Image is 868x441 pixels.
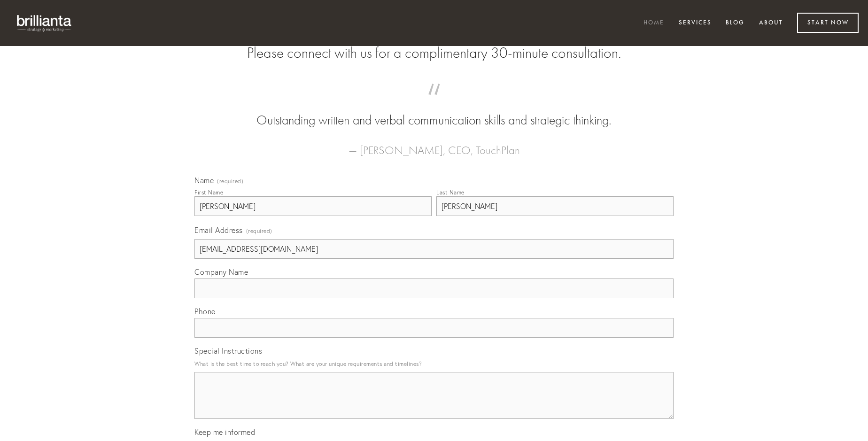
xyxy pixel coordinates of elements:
[194,307,216,316] span: Phone
[194,225,243,235] span: Email Address
[720,15,751,31] a: Blog
[673,15,718,31] a: Services
[797,13,859,33] a: Start Now
[194,44,674,62] h2: Please connect with us for a complimentary 30-minute consultation.
[753,15,789,31] a: About
[194,189,223,196] div: First Name
[194,267,248,277] span: Company Name
[209,93,659,111] span: “
[194,346,262,356] span: Special Instructions
[637,15,670,31] a: Home
[246,224,272,237] span: (required)
[217,178,243,184] span: (required)
[436,189,465,196] div: Last Name
[209,130,659,160] figcaption: — [PERSON_NAME], CEO, TouchPlan
[194,357,674,370] p: What is the best time to reach you? What are your unique requirements and timelines?
[9,9,80,37] img: brillianta - research, strategy, marketing
[194,176,214,185] span: Name
[209,93,659,130] blockquote: Outstanding written and verbal communication skills and strategic thinking.
[194,427,255,437] span: Keep me informed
